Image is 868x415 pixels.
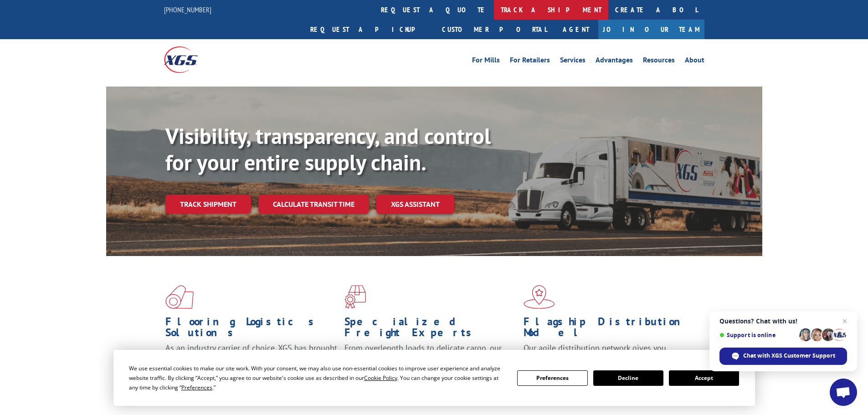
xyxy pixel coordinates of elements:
a: Customer Portal [435,20,554,39]
a: [PHONE_NUMBER] [164,5,211,14]
span: Cookie Policy [364,374,397,382]
button: Preferences [517,370,587,386]
a: Services [560,56,586,67]
a: Agent [554,20,598,39]
a: Request a pickup [303,20,435,39]
a: For Retailers [510,56,550,67]
span: As an industry carrier of choice, XGS has brought innovation and dedication to flooring logistics... [165,343,337,375]
h1: Flooring Logistics Solutions [165,316,338,343]
h1: Specialized Freight Experts [344,316,517,343]
a: Track shipment [165,195,251,214]
span: Questions? Chat with us! [719,318,847,325]
div: Chat with XGS Customer Support [719,348,847,365]
span: Our agile distribution network gives you nationwide inventory management on demand. [524,343,691,364]
p: From overlength loads to delicate cargo, our experienced staff knows the best way to move your fr... [344,343,517,383]
span: Preferences [181,384,212,391]
span: Chat with XGS Customer Support [743,352,835,360]
div: Open chat [830,379,857,406]
img: xgs-icon-total-supply-chain-intelligence-red [165,285,194,309]
a: XGS ASSISTANT [376,195,454,214]
a: Resources [643,56,675,67]
a: About [685,56,704,67]
img: xgs-icon-flagship-distribution-model-red [524,285,555,309]
img: xgs-icon-focused-on-flooring-red [344,285,366,309]
a: Calculate transit time [258,195,369,214]
span: Close chat [839,316,850,327]
a: Advantages [596,56,633,67]
span: Support is online [719,332,796,338]
h1: Flagship Distribution Model [524,316,696,343]
div: Cookie Consent Prompt [113,350,755,406]
button: Accept [669,370,739,386]
b: Visibility, transparency, and control for your entire supply chain. [165,122,491,176]
div: We use essential cookies to make our site work. With your consent, we may also use non-essential ... [129,364,506,392]
a: For Mills [472,56,500,67]
a: Join Our Team [598,20,704,39]
button: Decline [593,370,663,386]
